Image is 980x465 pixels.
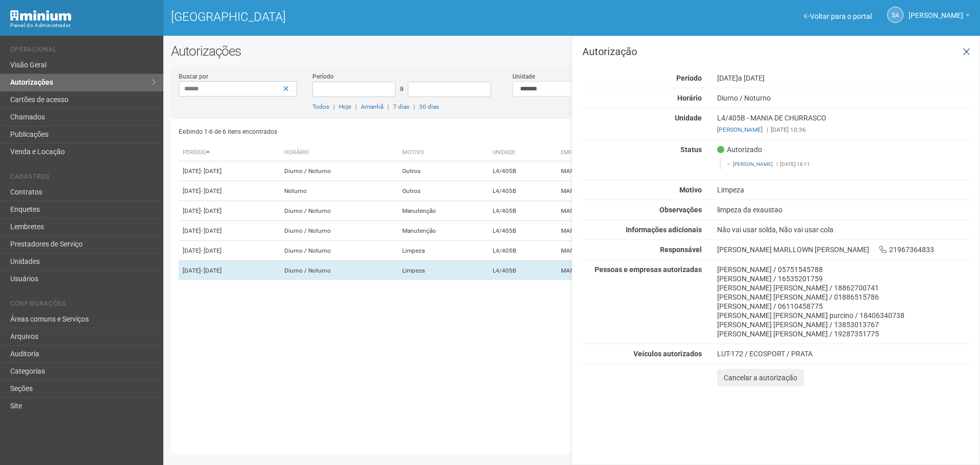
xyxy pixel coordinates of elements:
[10,46,156,57] li: Operacional
[680,145,702,154] strong: Status
[201,167,222,175] span: - [DATE]
[717,329,972,338] div: [PERSON_NAME] [PERSON_NAME] / 19287351775
[717,349,972,358] div: LUT-172 / ECOSPORT / PRATA
[733,161,773,167] a: [PERSON_NAME]
[280,221,398,241] td: Diurno / Noturno
[179,201,280,221] td: [DATE]
[398,241,488,261] td: Limpeza
[398,201,488,221] td: Manutenção
[400,84,404,92] span: a
[709,93,979,103] div: Diurno / Noturno
[488,221,557,241] td: L4/405B
[179,221,280,241] td: [DATE]
[677,94,702,102] strong: Horário
[201,247,222,254] span: - [DATE]
[679,186,702,194] strong: Motivo
[709,113,979,134] div: L4/405B - MANIA DE CHURRASCO
[398,221,488,241] td: Manutenção
[398,161,488,181] td: Outros
[201,207,222,214] span: - [DATE]
[717,274,972,283] div: [PERSON_NAME] / 16535201759
[717,302,972,311] div: [PERSON_NAME] / 06110458775
[419,103,439,110] a: 30 dias
[767,126,768,133] span: |
[201,267,222,274] span: - [DATE]
[717,369,804,386] button: Cancelar a autorização
[179,161,280,181] td: [DATE]
[171,43,972,59] h2: Autorizações
[557,144,715,161] th: Empresa
[280,261,398,281] td: Diurno / Noturno
[709,245,979,254] div: [PERSON_NAME] MARLLOWN [PERSON_NAME] 21967364833
[717,283,972,292] div: [PERSON_NAME] [PERSON_NAME] / 18862700741
[776,161,777,167] span: |
[10,173,156,184] li: Cadastros
[557,201,715,221] td: MANIA DE CHURRASCO
[413,103,415,110] span: |
[179,261,280,281] td: [DATE]
[660,246,702,254] strong: Responsável
[280,161,398,181] td: Diurno / Noturno
[312,103,329,110] a: Todos
[717,145,762,154] span: Autorizado
[488,241,557,261] td: L4/405B
[557,181,715,201] td: MANIA DE CHURRASCO
[179,72,208,81] label: Buscar por
[280,241,398,261] td: Diurno / Noturno
[709,205,979,214] div: limpeza da exaustao
[633,350,702,358] strong: Veículos autorizados
[909,2,963,19] span: Silvio Anjos
[10,21,156,30] div: Painel do Administrador
[201,227,222,234] span: - [DATE]
[398,261,488,281] td: Limpeza
[738,74,765,82] span: a [DATE]
[709,185,979,194] div: Limpeza
[717,292,972,302] div: [PERSON_NAME] [PERSON_NAME] / 01886515786
[557,161,715,181] td: MANIA DE CHURRASCO
[488,161,557,181] td: L4/405B
[557,221,715,241] td: MANIA DE CHURRASCO
[582,46,972,57] h3: Autorização
[488,181,557,201] td: L4/405B
[312,72,334,81] label: Período
[179,144,280,161] th: Período
[676,74,702,82] strong: Período
[398,181,488,201] td: Outros
[659,206,702,214] strong: Observações
[171,10,564,23] h1: [GEOGRAPHIC_DATA]
[201,187,222,194] span: - [DATE]
[339,103,351,110] a: Hoje
[333,103,335,110] span: |
[909,13,970,21] a: [PERSON_NAME]
[355,103,357,110] span: |
[717,126,763,133] a: [PERSON_NAME]
[280,201,398,221] td: Diurno / Noturno
[675,114,702,122] strong: Unidade
[10,300,156,311] li: Configurações
[398,144,488,161] th: Motivo
[717,320,972,329] div: [PERSON_NAME] [PERSON_NAME] / 13853013767
[512,72,535,81] label: Unidade
[557,241,715,261] td: MANIA DE CHURRASCO
[179,124,569,139] div: Exibindo 1-6 de 6 itens encontrados
[709,74,979,83] div: [DATE]
[557,261,715,281] td: MANIA DE CHURRASCO
[717,311,972,320] div: [PERSON_NAME] [PERSON_NAME] purcino / 18406340738
[387,103,389,110] span: |
[179,241,280,261] td: [DATE]
[626,226,702,234] strong: Informações adicionais
[361,103,383,110] a: Amanhã
[717,125,972,134] div: [DATE] 10:36
[717,265,972,274] div: [PERSON_NAME] / 05751545788
[393,103,409,110] a: 7 dias
[595,265,702,274] strong: Pessoas e empresas autorizadas
[179,181,280,201] td: [DATE]
[280,144,398,161] th: Horário
[887,7,903,23] a: SA
[280,181,398,201] td: Noturno
[488,144,557,161] th: Unidade
[488,261,557,281] td: L4/405B
[804,12,872,20] a: Voltar para o portal
[709,225,979,234] div: Não vai usar solda, Não vai usar cola
[727,161,966,168] footer: [DATE] 16:11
